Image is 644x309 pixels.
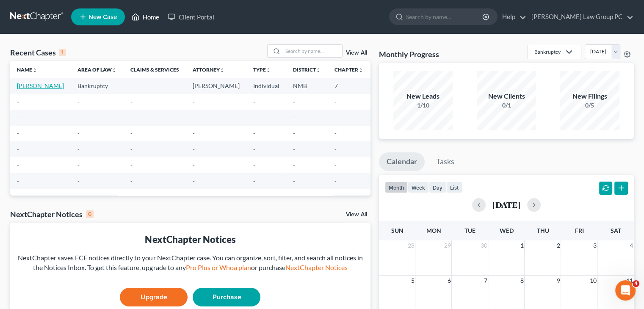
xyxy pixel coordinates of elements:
[556,240,561,251] span: 2
[286,78,328,94] td: NMB
[334,66,363,73] a: Chapterunfold_more
[391,227,403,234] span: Sun
[483,276,488,286] span: 7
[536,227,549,234] span: Thu
[17,98,19,105] span: -
[77,98,80,105] span: -
[293,146,295,153] span: -
[127,9,163,25] a: Home
[130,177,133,185] span: -
[358,68,363,73] i: unfold_more
[575,227,583,234] span: Fri
[479,240,488,251] span: 30
[429,182,446,193] button: day
[393,91,453,101] div: New Leads
[293,114,295,121] span: -
[193,130,195,137] span: -
[625,276,634,286] span: 11
[464,227,475,234] span: Tue
[77,114,80,121] span: -
[393,101,453,110] div: 1/10
[334,98,337,105] span: -
[293,177,295,185] span: -
[77,177,80,185] span: -
[293,161,295,168] span: -
[112,68,117,73] i: unfold_more
[443,240,451,251] span: 29
[477,101,536,110] div: 0/1
[560,101,619,110] div: 0/5
[88,14,117,20] span: New Case
[130,161,133,168] span: -
[86,210,94,218] div: 0
[498,9,526,25] a: Help
[17,114,19,121] span: -
[499,227,513,234] span: Wed
[589,276,597,286] span: 10
[17,233,364,246] div: NextChapter Notices
[334,161,337,168] span: -
[17,161,19,168] span: -
[77,66,117,73] a: Area of Lawunfold_more
[193,161,195,168] span: -
[186,78,246,94] td: [PERSON_NAME]
[59,49,66,56] div: 1
[253,161,255,168] span: -
[17,82,64,89] a: [PERSON_NAME]
[328,78,370,94] td: 7
[253,177,255,185] span: -
[385,182,408,193] button: month
[406,9,484,25] input: Search by name...
[124,61,186,78] th: Claims & Services
[17,146,19,153] span: -
[220,68,225,73] i: unfold_more
[193,66,225,73] a: Attorneyunfold_more
[130,146,133,153] span: -
[17,177,19,185] span: -
[334,146,337,153] span: -
[193,146,195,153] span: -
[185,263,251,271] a: Pro Plus or Whoa plan
[446,182,462,193] button: list
[410,276,415,286] span: 5
[193,114,195,121] span: -
[334,114,337,121] span: -
[32,68,37,73] i: unfold_more
[534,48,561,55] div: Bankruptcy
[253,146,255,153] span: -
[610,227,621,234] span: Sat
[379,49,439,59] h3: Monthly Progress
[253,66,271,73] a: Typeunfold_more
[379,152,425,171] a: Calendar
[334,177,337,185] span: -
[446,276,451,286] span: 6
[253,98,255,105] span: -
[10,47,66,58] div: Recent Cases
[163,9,218,25] a: Client Portal
[346,212,367,218] a: View All
[17,253,364,273] div: NextChapter saves ECF notices directly to your NextChapter case. You can organize, sort, filter, ...
[193,177,195,185] span: -
[426,227,441,234] span: Mon
[77,130,80,137] span: -
[477,91,536,101] div: New Clients
[633,280,639,287] span: 4
[193,288,260,306] a: Purchase
[519,240,524,251] span: 1
[130,130,133,137] span: -
[285,263,347,271] a: NextChapter Notices
[253,130,255,137] span: -
[428,152,462,171] a: Tasks
[492,200,520,209] h2: [DATE]
[408,182,429,193] button: week
[615,280,636,301] iframe: Intercom live chat
[293,98,295,105] span: -
[77,161,80,168] span: -
[293,66,321,73] a: Districtunfold_more
[346,50,367,56] a: View All
[406,240,415,251] span: 28
[293,130,295,137] span: -
[193,98,195,105] span: -
[556,276,561,286] span: 9
[266,68,271,73] i: unfold_more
